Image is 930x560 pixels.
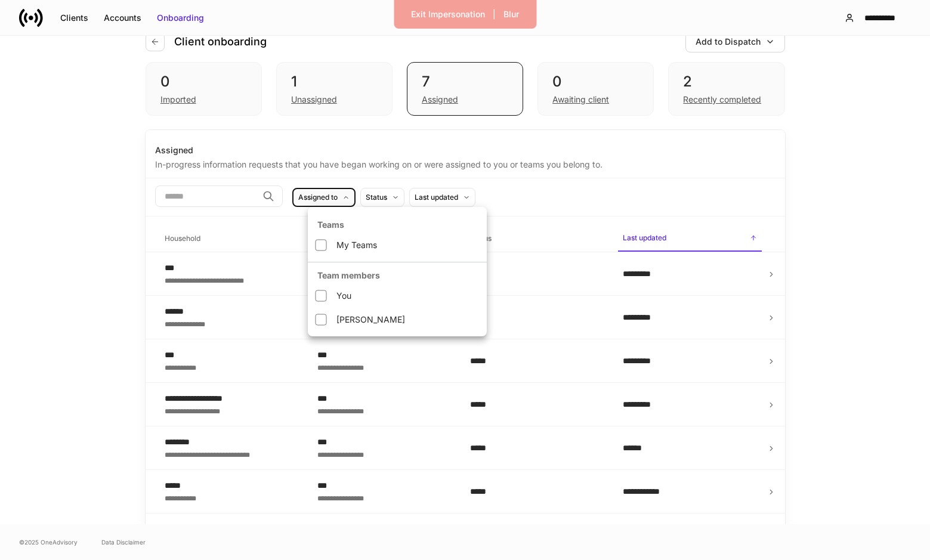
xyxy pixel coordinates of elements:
[308,233,487,257] li: My Teams
[308,308,487,332] li: [PERSON_NAME]
[308,267,487,284] h5: Team members
[503,8,519,20] div: Blur
[308,216,487,233] h5: Teams
[308,284,487,308] li: You
[411,8,485,20] div: Exit Impersonation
